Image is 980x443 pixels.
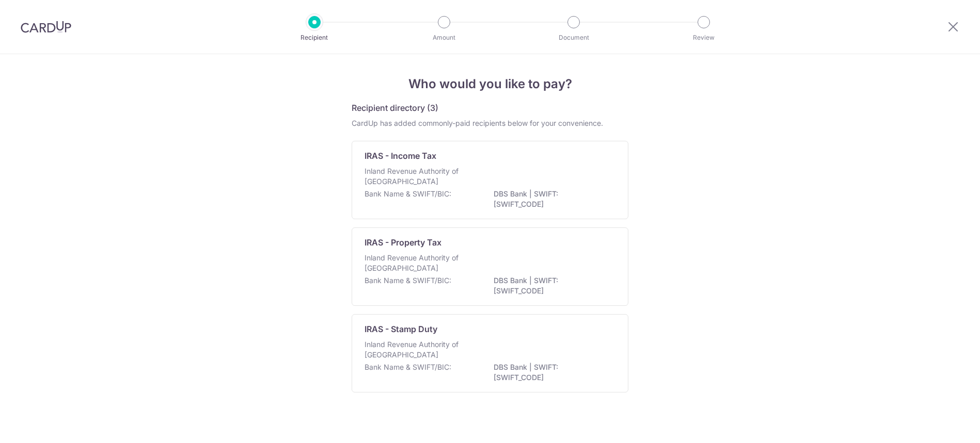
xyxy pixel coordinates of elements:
p: IRAS - Stamp Duty [365,323,437,335]
iframe: Opens a widget where you can find more information [914,412,970,438]
p: Amount [406,32,482,43]
p: IRAS - Income Tax [365,150,436,162]
p: DBS Bank | SWIFT: [SWIFT_CODE] [494,189,609,209]
h5: Recipient directory (3) [352,102,438,114]
p: IRAS - Property Tax [365,236,441,249]
p: Bank Name & SWIFT/BIC: [365,275,451,286]
p: Inland Revenue Authority of [GEOGRAPHIC_DATA] [365,339,474,360]
p: Recipient [276,32,353,43]
p: DBS Bank | SWIFT: [SWIFT_CODE] [494,362,609,383]
h4: Who would you like to pay? [352,75,628,93]
p: Inland Revenue Authority of [GEOGRAPHIC_DATA] [365,166,474,187]
p: Review [666,32,742,43]
div: CardUp has added commonly-paid recipients below for your convenience. [352,118,628,128]
p: DBS Bank | SWIFT: [SWIFT_CODE] [494,275,609,296]
p: Bank Name & SWIFT/BIC: [365,189,451,199]
img: CardUp [21,21,71,33]
p: Inland Revenue Authority of [GEOGRAPHIC_DATA] [365,253,474,273]
p: Document [535,32,612,43]
p: Bank Name & SWIFT/BIC: [365,362,451,372]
